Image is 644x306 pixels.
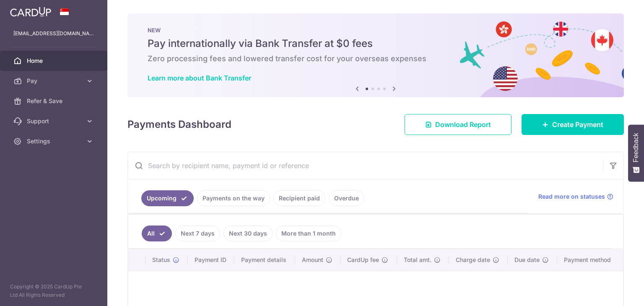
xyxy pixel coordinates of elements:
[522,114,624,135] a: Create Payment
[148,37,604,50] h5: Pay internationally via Bank Transfer at $0 fees
[234,249,295,271] th: Payment details
[27,97,82,105] span: Refer & Save
[27,137,82,145] span: Settings
[628,124,644,182] button: Feedback - Show survey
[142,226,172,241] a: All
[27,117,82,125] span: Support
[273,190,325,206] a: Recipient paid
[223,226,273,241] a: Next 30 days
[127,117,231,132] h4: Payments Dashboard
[347,256,379,264] span: CardUp fee
[405,114,512,135] a: Download Report
[632,133,640,162] span: Feedback
[152,256,170,264] span: Status
[404,256,431,264] span: Total amt.
[27,57,82,65] span: Home
[329,190,364,206] a: Overdue
[435,119,491,130] span: Download Report
[188,249,235,271] th: Payment ID
[276,226,341,241] a: More than 1 month
[197,190,270,206] a: Payments on the way
[514,256,540,264] span: Due date
[456,256,490,264] span: Charge date
[538,192,605,201] span: Read more on statuses
[538,192,613,201] a: Read more on statuses
[10,7,51,17] img: CardUp
[27,77,82,85] span: Pay
[148,74,251,82] a: Learn more about Bank Transfer
[127,13,624,97] img: Bank transfer banner
[148,54,604,64] h6: Zero processing fees and lowered transfer cost for your overseas expenses
[302,256,323,264] span: Amount
[148,27,604,34] p: NEW
[557,249,623,271] th: Payment method
[128,152,603,179] input: Search by recipient name, payment id or reference
[13,29,94,38] p: [EMAIL_ADDRESS][DOMAIN_NAME]
[552,119,603,130] span: Create Payment
[175,226,220,241] a: Next 7 days
[141,190,194,206] a: Upcoming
